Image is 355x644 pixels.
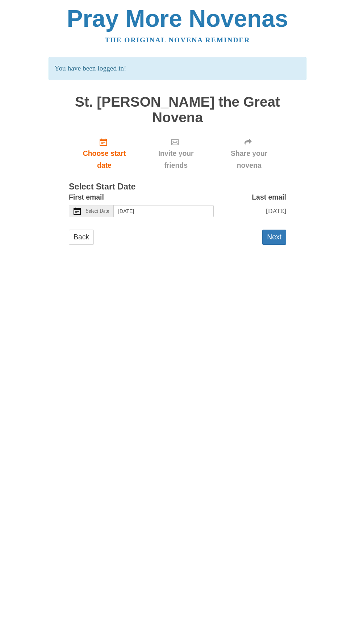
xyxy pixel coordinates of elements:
button: Next [262,230,286,244]
h3: Select Start Date [69,182,286,192]
span: Invite your friends [147,148,205,171]
a: Choose start date [69,132,140,175]
span: [DATE] [266,207,286,214]
span: Share your novena [219,148,279,171]
a: Pray More Novenas [67,5,288,32]
span: Choose start date [76,148,133,171]
a: The original novena reminder [105,36,250,44]
span: Select Date [86,209,109,214]
div: Click "Next" to confirm your start date first. [140,132,212,175]
label: First email [69,191,104,203]
a: Back [69,230,94,244]
h1: St. [PERSON_NAME] the Great Novena [69,94,286,125]
label: Last email [252,191,286,203]
p: You have been logged in! [49,57,306,80]
div: Click "Next" to confirm your start date first. [212,132,286,175]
